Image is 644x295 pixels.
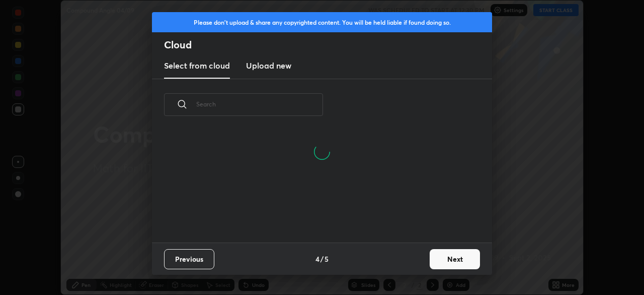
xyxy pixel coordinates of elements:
h4: 4 [315,254,319,264]
input: Search [196,83,323,126]
div: Please don't upload & share any copyrighted content. You will be held liable if found doing so. [152,12,492,32]
button: Next [430,249,480,269]
h2: Cloud [164,38,492,51]
h4: / [320,254,324,264]
h3: Upload new [246,60,291,72]
button: Previous [164,249,214,269]
h3: Select from cloud [164,60,230,72]
h4: 5 [325,254,329,264]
